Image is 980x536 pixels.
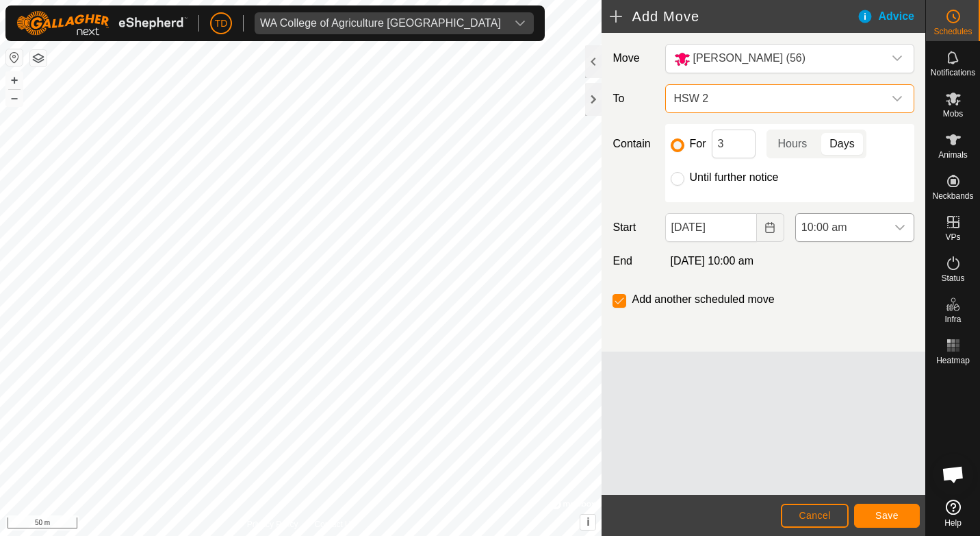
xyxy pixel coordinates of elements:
[30,50,47,66] button: Map Layers
[944,315,961,324] span: Infra
[586,516,589,528] span: i
[607,84,659,113] label: To
[247,518,298,531] a: Privacy Policy
[6,49,23,66] button: Reset Map
[690,138,706,149] label: For
[926,494,980,533] a: Help
[778,136,808,152] span: Hours
[931,69,975,77] span: Notifications
[610,8,856,25] h2: Add Move
[669,85,884,112] span: HSW 2
[215,16,228,31] span: TD
[314,518,354,531] a: Contact Us
[886,214,914,241] div: dropdown trigger
[941,274,964,282] span: Status
[943,110,963,118] span: Mobs
[944,519,962,527] span: Help
[932,192,973,200] span: Neckbands
[671,255,754,267] span: [DATE] 10:00 am
[506,12,534,34] div: dropdown trigger
[757,213,784,242] button: Choose Date
[607,44,659,73] label: Move
[781,504,849,528] button: Cancel
[933,454,974,495] a: Open chat
[260,18,501,29] div: WA College of Agriculture [GEOGRAPHIC_DATA]
[6,72,23,88] button: +
[945,233,960,241] span: VPs
[255,12,506,34] span: WA College of Agriculture Denmark
[884,45,911,73] div: dropdown trigger
[6,90,23,106] button: –
[829,136,854,152] span: Days
[875,510,899,521] span: Save
[632,294,774,305] label: Add another scheduled move
[580,515,595,530] button: i
[669,45,884,73] span: Angus steers
[933,27,972,36] span: Schedules
[938,151,968,159] span: Animals
[936,356,970,365] span: Heatmap
[799,510,831,521] span: Cancel
[607,136,659,152] label: Contain
[690,172,779,183] label: Until further notice
[16,11,188,36] img: Gallagher Logo
[857,8,925,25] div: Advice
[607,219,659,236] label: Start
[884,85,911,112] div: dropdown trigger
[693,52,805,64] span: [PERSON_NAME] (56)
[854,504,920,528] button: Save
[607,253,659,269] label: End
[796,214,886,241] span: 10:00 am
